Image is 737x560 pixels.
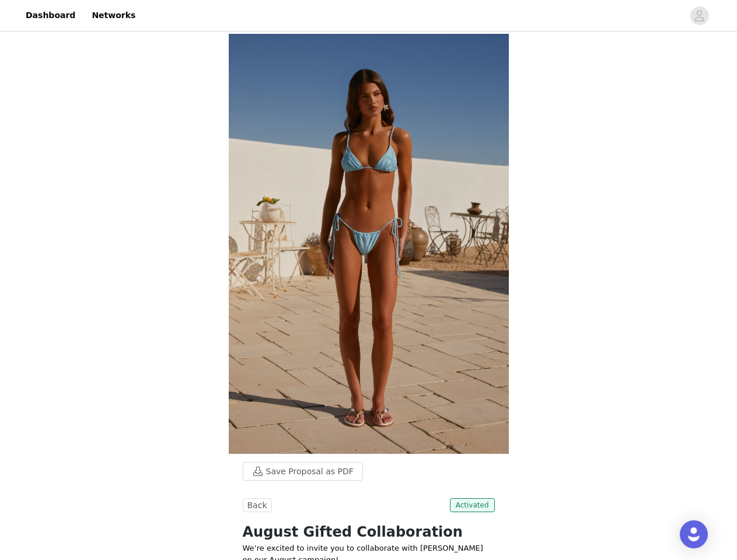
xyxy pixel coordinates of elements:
img: campaign image [229,34,509,454]
button: Back [243,498,272,512]
span: Activated [450,498,495,512]
div: Open Intercom Messenger [680,520,708,548]
div: avatar [694,6,705,25]
a: Networks [85,2,142,29]
h1: August Gifted Collaboration [243,521,495,542]
button: Save Proposal as PDF [243,462,363,481]
a: Dashboard [19,2,82,29]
